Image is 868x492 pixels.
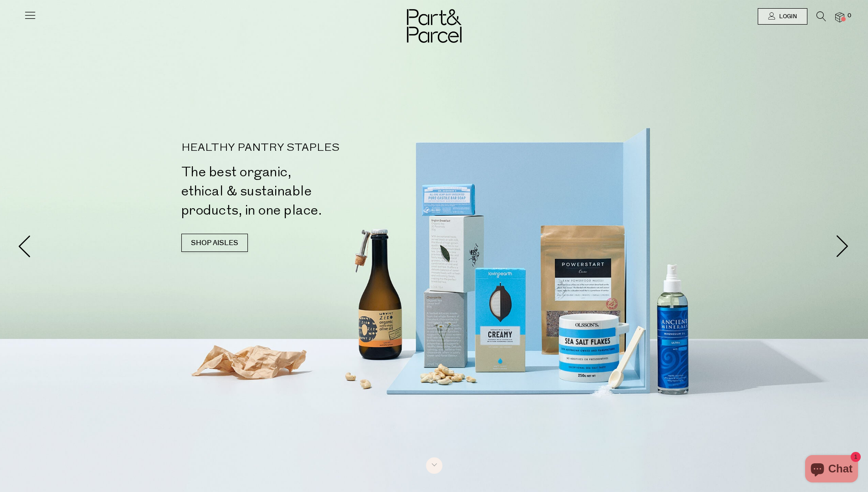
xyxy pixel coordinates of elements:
[758,8,807,25] a: Login
[777,13,797,20] span: Login
[845,12,853,20] span: 0
[181,143,438,154] p: HEALTHY PANTRY STAPLES
[181,163,438,220] h2: The best organic, ethical & sustainable products, in one place.
[802,455,861,485] inbox-online-store-chat: Shopify online store chat
[835,12,844,22] a: 0
[407,9,462,43] img: Part&Parcel
[181,234,248,252] a: SHOP AISLES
